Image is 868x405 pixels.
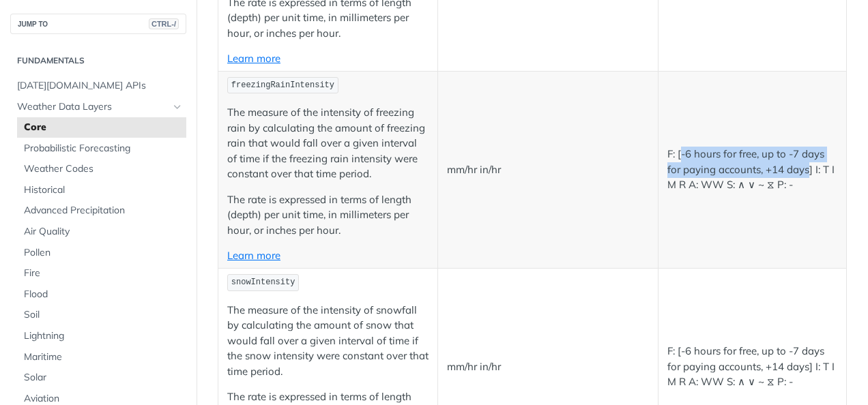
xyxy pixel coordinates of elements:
p: F: [-6 hours for free, up to -7 days for paying accounts, +14 days] I: T I M R A: WW S: ∧ ∨ ~ ⧖ P: - [667,147,837,193]
p: The measure of the intensity of snowfall by calculating the amount of snow that would fall over a... [227,303,429,380]
span: Maritime [24,350,183,364]
span: snowIntensity [231,277,295,287]
span: freezingRainIntensity [231,80,334,90]
p: mm/hr in/hr [447,359,648,375]
span: Air Quality [24,225,183,239]
a: Learn more [227,249,280,262]
a: Historical [17,180,186,200]
span: Soil [24,308,183,322]
a: Weather Codes [17,159,186,179]
p: The measure of the intensity of freezing rain by calculating the amount of freezing rain that wou... [227,105,429,182]
span: Advanced Precipitation [24,204,183,217]
a: Air Quality [17,222,186,242]
span: Fire [24,267,183,280]
a: Lightning [17,326,186,346]
a: Solar [17,367,186,388]
a: Weather Data LayersHide subpages for Weather Data Layers [10,97,186,117]
a: Flood [17,284,186,305]
span: CTRL-/ [149,18,179,29]
span: Flood [24,288,183,301]
a: Core [17,117,186,138]
a: Advanced Precipitation [17,200,186,221]
a: Learn more [227,52,280,65]
p: The rate is expressed in terms of length (depth) per unit time, in millimeters per hour, or inche... [227,192,429,239]
p: F: [-6 hours for free, up to -7 days for paying accounts, +14 days] I: T I M R A: WW S: ∧ ∨ ~ ⧖ P: - [667,344,837,390]
span: Lightning [24,329,183,343]
span: Weather Data Layers [17,100,169,114]
a: Soil [17,305,186,325]
span: Weather Codes [24,162,183,176]
p: mm/hr in/hr [447,162,648,178]
span: Probabilistic Forecasting [24,142,183,155]
a: [DATE][DOMAIN_NAME] APIs [10,76,186,96]
span: Core [24,121,183,134]
a: Pollen [17,243,186,263]
h2: Fundamentals [10,55,186,67]
span: [DATE][DOMAIN_NAME] APIs [17,79,183,93]
a: Maritime [17,347,186,367]
button: JUMP TOCTRL-/ [10,14,186,34]
button: Hide subpages for Weather Data Layers [172,102,183,112]
a: Fire [17,263,186,284]
span: Solar [24,371,183,385]
span: Pollen [24,246,183,260]
a: Probabilistic Forecasting [17,138,186,159]
span: Historical [24,183,183,197]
